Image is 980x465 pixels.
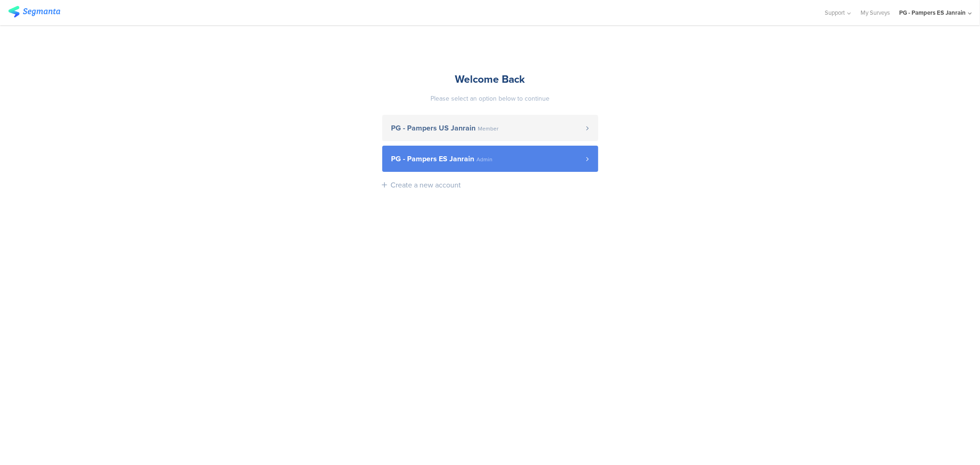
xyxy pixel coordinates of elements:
div: PG - Pampers ES Janrain [899,8,966,17]
a: PG - Pampers US Janrain Member [382,115,598,141]
span: PG - Pampers ES Janrain [391,155,475,163]
div: Welcome Back [382,71,598,87]
span: Support [825,8,845,17]
span: Member [478,126,499,131]
div: Create a new account [391,180,461,190]
div: Please select an option below to continue [382,94,598,103]
span: PG - Pampers US Janrain [391,125,476,132]
a: PG - Pampers ES Janrain Admin [382,146,598,172]
span: Admin [477,157,493,162]
img: segmanta logo [8,6,60,17]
